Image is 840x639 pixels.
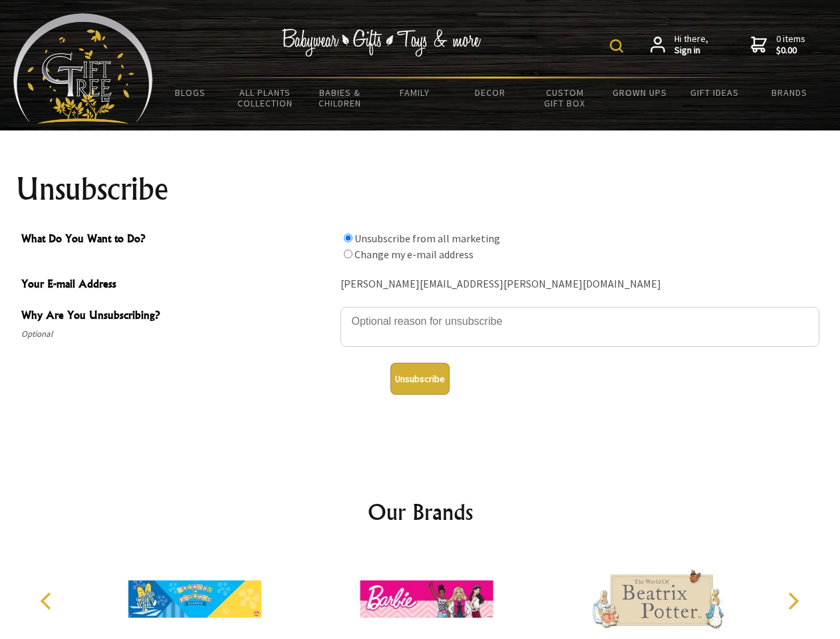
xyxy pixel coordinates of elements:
button: Next [778,586,807,616]
span: Hi there, [674,33,708,57]
a: Hi there,Sign in [650,33,708,57]
a: Custom Gift Box [527,79,603,117]
a: Decor [452,79,527,106]
span: What Do You Want to Do? [21,230,334,250]
span: 0 items [776,33,805,57]
a: Gift Ideas [677,79,752,106]
span: Why Are You Unsubscribing? [21,307,334,326]
button: Previous [33,586,63,616]
input: What Do You Want to Do? [344,250,352,258]
span: Optional [21,326,334,342]
img: Babyware - Gifts - Toys and more... [13,13,153,124]
strong: $0.00 [776,45,805,57]
a: Babies & Children [303,79,378,117]
textarea: Why Are You Unsubscribing? [341,307,819,347]
a: 0 items$0.00 [751,33,805,57]
a: Family [378,79,453,106]
label: Unsubscribe from all marketing [354,232,500,245]
input: What Do You Want to Do? [344,234,352,242]
a: All Plants Collection [228,79,303,117]
button: Unsubscribe [390,363,450,395]
a: BLOGS [153,79,228,106]
a: Grown Ups [602,79,677,106]
h1: Unsubscribe [16,173,825,205]
strong: Sign in [674,45,708,57]
span: Your E-mail Address [21,276,334,295]
div: [PERSON_NAME][EMAIL_ADDRESS][PERSON_NAME][DOMAIN_NAME] [341,274,819,295]
h2: Our Brands [27,496,814,528]
img: Babywear - Gifts - Toys & more [282,29,482,57]
img: product search [610,39,623,53]
label: Change my e-mail address [354,248,474,261]
a: Brands [752,79,827,106]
